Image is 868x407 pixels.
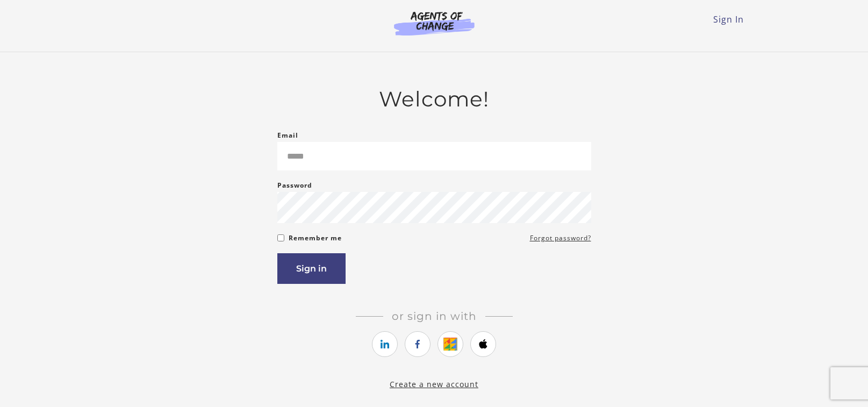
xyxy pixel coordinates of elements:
[713,13,744,25] a: Sign In
[470,331,496,357] a: https://courses.thinkific.com/users/auth/apple?ss%5Breferral%5D=&ss%5Buser_return_to%5D=&ss%5Bvis...
[277,253,346,284] button: Sign in
[277,179,312,192] label: Password
[383,310,485,323] span: Or sign in with
[277,129,298,142] label: Email
[390,379,478,389] a: Create a new account
[372,331,398,357] a: https://courses.thinkific.com/users/auth/linkedin?ss%5Breferral%5D=&ss%5Buser_return_to%5D=&ss%5B...
[530,232,591,245] a: Forgot password?
[289,232,342,245] label: Remember me
[437,331,463,357] a: https://courses.thinkific.com/users/auth/google?ss%5Breferral%5D=&ss%5Buser_return_to%5D=&ss%5Bvi...
[405,331,431,357] a: https://courses.thinkific.com/users/auth/facebook?ss%5Breferral%5D=&ss%5Buser_return_to%5D=&ss%5B...
[383,11,486,35] img: Agents of Change Logo
[277,87,591,112] h2: Welcome!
